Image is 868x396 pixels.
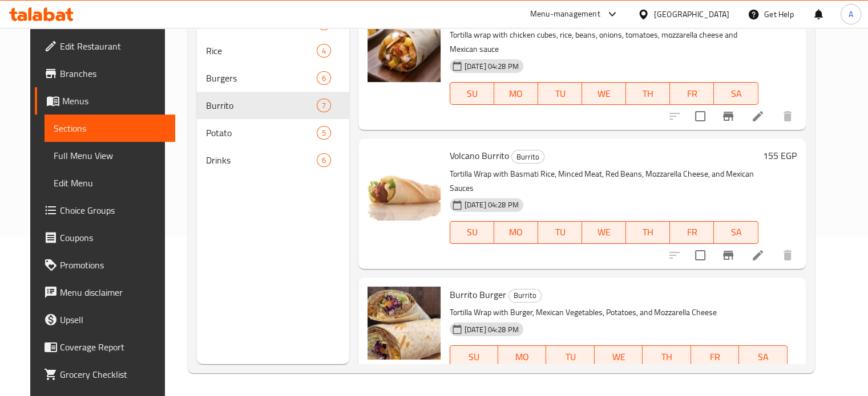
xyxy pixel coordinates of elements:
[206,44,316,58] span: Rice
[450,167,758,195] p: Tortilla Wrap with Basmati Rice, Minced Meat, Red Beans, Mozzarella Cheese, and Mexican Sauces
[197,92,349,119] div: Burrito7
[197,119,349,146] div: Potato5
[317,73,330,84] span: 6
[508,289,542,303] div: Burrito
[60,368,166,381] span: Grocery Checklist
[688,104,712,128] span: Select to update
[450,221,494,244] button: SU
[763,148,797,164] h6: 155 EGP
[582,82,626,105] button: WE
[450,82,494,105] button: SU
[739,345,787,368] button: SA
[368,148,441,221] img: Volcano Burrito
[35,60,175,87] a: Branches
[317,153,331,167] div: items
[688,243,712,267] span: Select to update
[538,221,582,244] button: TU
[460,324,523,335] span: [DATE] 04:28 PM
[317,46,330,56] span: 4
[450,286,506,303] span: Burrito Burger
[498,345,546,368] button: MO
[206,99,316,112] span: Burrito
[543,85,578,102] span: TU
[35,361,175,388] a: Grocery Checklist
[744,349,782,365] span: SA
[774,103,801,130] button: delete
[317,100,330,111] span: 7
[631,85,665,102] span: TH
[60,39,166,53] span: Edit Restaurant
[62,94,166,108] span: Menus
[60,258,166,272] span: Promotions
[714,103,742,130] button: Branch-specific-item
[530,7,600,21] div: Menu-management
[197,64,349,92] div: Burgers6
[626,221,670,244] button: TH
[691,345,739,368] button: FR
[675,224,709,240] span: FR
[35,279,175,306] a: Menu disclaimer
[35,87,175,115] a: Menus
[60,313,166,326] span: Upsell
[368,9,441,82] img: Ranchero Burrito
[197,5,349,178] nav: Menu sections
[455,224,490,240] span: SU
[543,224,578,240] span: TU
[54,121,166,135] span: Sections
[587,85,621,102] span: WE
[450,305,788,320] p: Tortilla Wrap with Burger, Mexican Vegetables, Potatoes, and Mozzarella Cheese
[450,147,509,164] span: Volcano Burrito
[654,8,729,21] div: [GEOGRAPHIC_DATA]
[714,242,742,269] button: Branch-specific-item
[538,82,582,105] button: TU
[503,349,542,365] span: MO
[647,349,686,365] span: TH
[197,146,349,174] div: Drinks6
[35,251,175,279] a: Promotions
[368,287,441,360] img: Burrito Burger
[631,224,665,240] span: TH
[849,8,853,21] span: A
[455,349,494,365] span: SU
[35,197,175,224] a: Choice Groups
[714,82,758,105] button: SA
[35,224,175,251] a: Coupons
[643,345,691,368] button: TH
[60,231,166,244] span: Coupons
[494,221,538,244] button: MO
[751,109,765,123] a: Edit menu item
[317,128,330,138] span: 5
[599,349,638,365] span: WE
[450,28,758,56] p: Tortilla wrap with chicken cubes, rice, beans, onions, tomatoes, mozzarella cheese and Mexican sauce
[317,71,331,85] div: items
[511,150,544,164] div: Burrito
[45,169,175,197] a: Edit Menu
[54,149,166,162] span: Full Menu View
[499,224,534,240] span: MO
[455,85,490,102] span: SU
[317,155,330,166] span: 6
[751,248,765,262] a: Edit menu item
[206,126,316,140] span: Potato
[54,176,166,190] span: Edit Menu
[675,85,709,102] span: FR
[774,242,801,269] button: delete
[35,333,175,361] a: Coverage Report
[718,85,753,102] span: SA
[512,150,544,164] span: Burrito
[670,221,714,244] button: FR
[460,199,523,210] span: [DATE] 04:28 PM
[35,32,175,60] a: Edit Restaurant
[499,85,534,102] span: MO
[718,224,753,240] span: SA
[317,99,331,112] div: items
[595,345,643,368] button: WE
[35,306,175,333] a: Upsell
[582,221,626,244] button: WE
[45,115,175,142] a: Sections
[60,203,166,217] span: Choice Groups
[206,153,316,167] span: Drinks
[509,289,541,302] span: Burrito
